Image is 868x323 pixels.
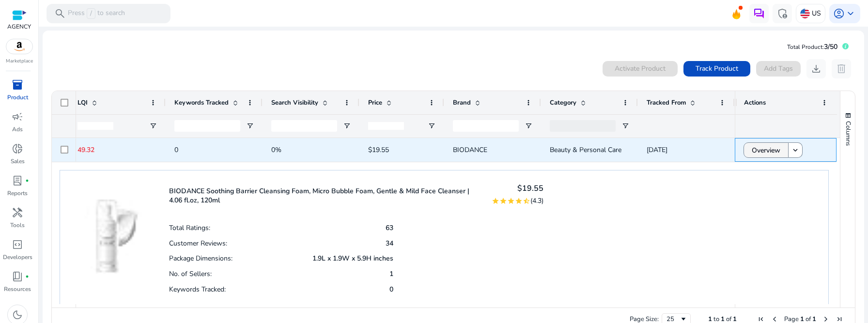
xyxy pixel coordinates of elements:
[169,285,226,294] p: Keywords Tracked:
[169,254,232,263] p: Package Dimensions:
[12,271,23,282] span: book_4
[836,315,843,323] div: Last Page
[776,8,788,19] span: admin_panel_settings
[844,121,852,146] span: Columns
[810,63,822,75] span: download
[12,143,23,154] span: donut_small
[550,98,576,107] span: Category
[386,239,393,248] p: 34
[492,197,499,205] mat-icon: star
[845,8,856,19] span: keyboard_arrow_down
[806,59,826,78] button: download
[246,122,254,130] button: Open Filter Menu
[752,140,780,160] span: Overview
[174,120,240,132] input: Keywords Tracked Filter Input
[453,145,487,154] span: BIODANCE
[647,145,667,154] span: [DATE]
[492,184,543,193] h4: $19.55
[12,175,23,186] span: lab_profile
[791,146,800,154] mat-icon: keyboard_arrow_down
[169,239,227,248] p: Customer Reviews:
[174,145,178,154] span: 0
[647,98,686,107] span: Tracked From
[12,111,23,123] span: campaign
[368,145,389,154] span: $19.55
[368,98,382,107] span: Price
[3,253,32,261] p: Developers
[68,8,125,19] p: Press to search
[530,196,543,205] span: (4.3)
[6,39,32,54] img: amazon.svg
[6,58,33,65] p: Marketplace
[696,63,738,74] span: Track Product
[499,197,507,205] mat-icon: star
[515,197,523,205] mat-icon: star
[12,309,23,321] span: dark_mode
[771,315,778,323] div: Previous Page
[523,197,530,205] mat-icon: star_half
[169,186,480,205] p: BIODANCE Soothing Barrier Cleansing Foam, Micro Bubble Foam, Gentle & Mild Face Cleanser | 4.06 f...
[312,254,393,263] p: 1.9L x 1.9W x 5.9H inches
[744,142,789,158] button: Overview
[683,61,750,77] button: Track Product
[7,22,31,31] p: AGENCY
[169,223,210,232] p: Total Ratings:
[386,223,393,232] p: 63
[773,4,792,23] button: admin_panel_settings
[800,9,810,18] img: us.svg
[149,122,157,130] button: Open Filter Menu
[757,315,765,323] div: First Page
[744,98,766,107] span: Actions
[822,315,830,323] div: Next Page
[12,207,23,218] span: handyman
[507,197,515,205] mat-icon: star
[10,221,25,230] p: Tools
[621,122,629,130] button: Open Filter Menu
[12,239,23,250] span: code_blocks
[453,120,519,132] input: Brand Filter Input
[833,8,845,19] span: account_circle
[70,180,145,275] img: 31+OYubMHlL._SS40_.jpg
[271,145,281,154] span: 0%
[25,179,29,183] span: fiber_manual_record
[77,98,88,107] span: LQI
[812,5,821,22] p: US
[824,42,837,51] span: 3/50
[525,122,532,130] button: Open Filter Menu
[169,269,212,278] p: No. of Sellers:
[389,269,393,278] p: 1
[174,98,229,107] span: Keywords Tracked
[7,93,28,102] p: Product
[453,98,471,107] span: Brand
[550,145,621,154] span: Beauty & Personal Care
[428,122,435,130] button: Open Filter Menu
[87,8,95,19] span: /
[12,79,23,91] span: inventory_2
[25,275,29,278] span: fiber_manual_record
[4,285,31,293] p: Resources
[7,189,28,198] p: Reports
[54,8,66,19] span: search
[12,125,23,134] p: Ads
[77,140,157,160] p: 49.32
[343,122,351,130] button: Open Filter Menu
[787,43,824,51] span: Total Product:
[11,157,25,166] p: Sales
[271,98,318,107] span: Search Visibility
[271,120,337,132] input: Search Visibility Filter Input
[389,285,393,294] p: 0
